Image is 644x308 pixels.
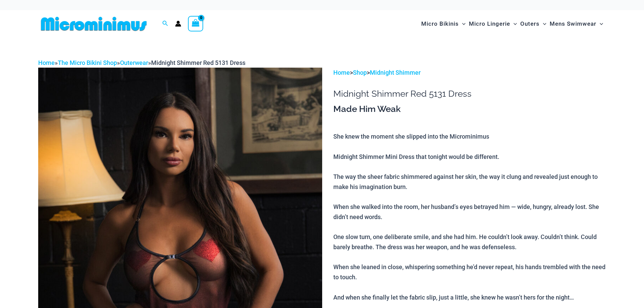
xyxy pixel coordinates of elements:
img: MM SHOP LOGO FLAT [38,16,149,31]
a: Micro LingerieMenu ToggleMenu Toggle [467,14,519,34]
a: Shop [353,69,367,76]
p: > > [333,68,606,78]
h1: Midnight Shimmer Red 5131 Dress [333,89,606,99]
span: Micro Lingerie [469,15,510,32]
a: Home [38,59,55,66]
span: Menu Toggle [596,15,603,32]
a: Home [333,69,350,76]
span: » » » [38,59,245,66]
a: View Shopping Cart, empty [188,16,204,31]
nav: Site Navigation [419,13,606,35]
a: Micro BikinisMenu ToggleMenu Toggle [420,14,467,34]
a: OutersMenu ToggleMenu Toggle [519,14,548,34]
a: Account icon link [175,21,181,27]
span: Menu Toggle [540,15,546,32]
a: Outerwear [120,59,148,66]
span: Midnight Shimmer Red 5131 Dress [151,59,245,66]
span: Menu Toggle [459,15,466,32]
a: Midnight Shimmer [370,69,421,76]
h3: Made Him Weak [333,103,606,115]
a: Search icon link [162,20,168,28]
span: Micro Bikinis [421,15,459,32]
span: Outers [520,15,540,32]
span: Menu Toggle [510,15,517,32]
span: Mens Swimwear [550,15,596,32]
a: The Micro Bikini Shop [58,59,117,66]
a: Mens SwimwearMenu ToggleMenu Toggle [548,14,605,34]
